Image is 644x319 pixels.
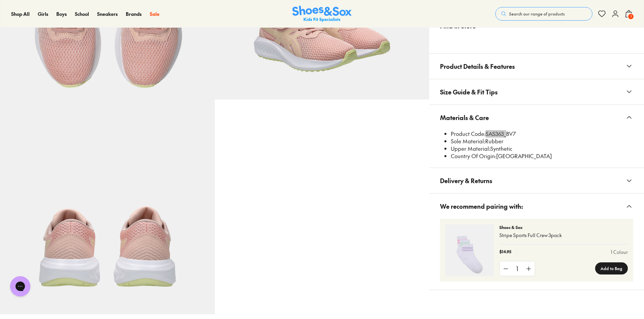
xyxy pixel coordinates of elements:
[451,152,496,159] span: Country Of Origin:
[56,10,67,18] a: Boys
[627,13,634,20] span: 1
[611,249,628,256] a: 1 Colour
[451,145,490,152] span: Upper Material:
[75,10,89,18] a: School
[429,168,644,193] button: Delivery & Returns
[292,6,352,22] img: SNS_Logo_Responsive.svg
[38,10,48,18] a: Girls
[11,10,30,18] a: Shop All
[451,152,633,160] li: [GEOGRAPHIC_DATA]
[440,56,515,76] span: Product Details & Features
[429,105,644,130] button: Materials & Care
[499,249,511,256] p: $14.95
[512,261,523,276] div: 1
[429,194,644,219] button: We recommend pairing with:
[451,145,633,152] li: Synthetic
[625,6,633,21] button: 1
[445,224,494,276] img: 4-493184_1
[7,274,34,299] iframe: Gorgias live chat messenger
[292,6,352,22] a: Shoes & Sox
[499,232,628,239] p: Stripe Sports Full Crew 3pack
[440,171,492,191] span: Delivery & Returns
[150,10,159,18] a: Sale
[499,224,628,230] p: Shoes & Sox
[440,38,633,45] iframe: Find in Store
[595,262,628,274] button: Add to Bag
[451,130,633,138] li: SAS363_BV7
[440,196,523,216] span: We recommend pairing with:
[509,11,565,17] span: Search our range of products
[429,79,644,105] button: Size Guide & Fit Tips
[495,7,592,21] button: Search our range of products
[451,138,633,145] li: Rubber
[97,10,118,18] a: Sneakers
[451,137,485,145] span: Sole Material:
[429,54,644,79] button: Product Details & Features
[451,130,486,137] span: Product Code:
[440,108,489,127] span: Materials & Care
[440,82,498,102] span: Size Guide & Fit Tips
[126,10,142,18] a: Brands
